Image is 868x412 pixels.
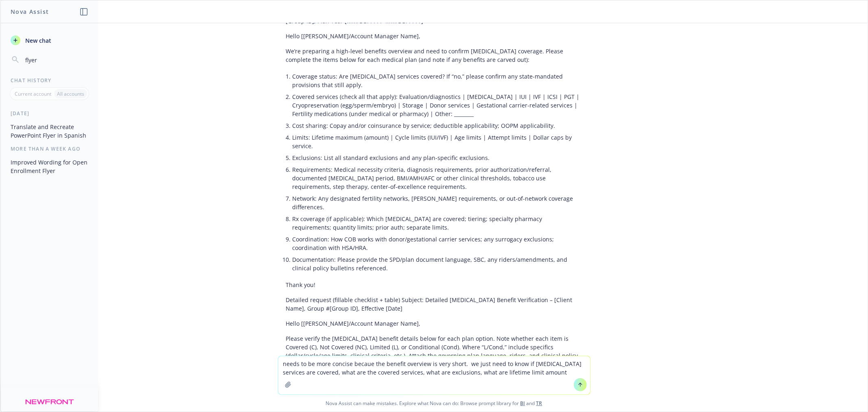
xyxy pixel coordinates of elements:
p: Hello [[PERSON_NAME]/Account Manager Name], [286,319,582,328]
li: Network: Any designated fertility networks, [PERSON_NAME] requirements, or out-of-network coverag... [293,193,582,213]
li: Rx coverage (if applicable): Which [MEDICAL_DATA] are covered; tiering; specialty pharmacy requir... [293,213,582,233]
li: Coordination: How COB works with donor/gestational carrier services; any surrogacy exclusions; co... [293,233,582,254]
li: Cost sharing: Copay and/or coinsurance by service; deductible applicability; OOPM applicability. [293,120,582,131]
span: New chat [24,36,51,45]
p: Detailed request (fillable checklist + table) Subject: Detailed [MEDICAL_DATA] Benefit Verificati... [286,296,582,313]
li: Covered services (check all that apply): Evaluation/diagnostics | [MEDICAL_DATA] | IUI | IVF | IC... [293,91,582,120]
li: Limits: Lifetime maximum (amount) | Cycle limits (IUI/IVF) | Age limits | Attempt limits | Dollar... [293,131,582,152]
div: Chat History [1,77,98,84]
p: Please verify the [MEDICAL_DATA] benefit details below for each plan option. Note whether each it... [286,334,582,368]
a: BI [520,400,525,407]
h1: Nova Assist [11,7,49,16]
div: [DATE] [1,110,98,117]
span: Nova Assist can make mistakes. Explore what Nova can do: Browse prompt library for and [4,395,864,412]
li: Exclusions: List all standard exclusions and any plan-specific exclusions. [293,152,582,164]
button: New chat [7,33,92,48]
p: Thank you! [286,281,582,289]
li: Requirements: Medical necessity criteria, diagnosis requirements, prior authorization/referral, d... [293,164,582,193]
a: TR [536,400,542,407]
div: More than a week ago [1,145,98,152]
p: All accounts [57,90,84,97]
textarea: needs to be more concise becaue the benefit overview is very short. we just need to know if [MEDI... [278,356,590,394]
li: Coverage status: Are [MEDICAL_DATA] services covered? If “no,” please confirm any state-mandated ... [293,70,582,91]
button: Improved Wording for Open Enrollment Flyer [7,156,92,178]
input: Search chats [24,54,88,66]
p: Hello [[PERSON_NAME]/Account Manager Name], [286,32,582,40]
button: Translate and Recreate PowerPoint Flyer in Spanish [7,120,92,142]
p: Current account [15,90,51,97]
li: Documentation: Please provide the SPD/plan document language, SBC, any riders/amendments, and cli... [293,254,582,274]
p: We’re preparing a high-level benefits overview and need to confirm [MEDICAL_DATA] coverage. Pleas... [286,47,582,64]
